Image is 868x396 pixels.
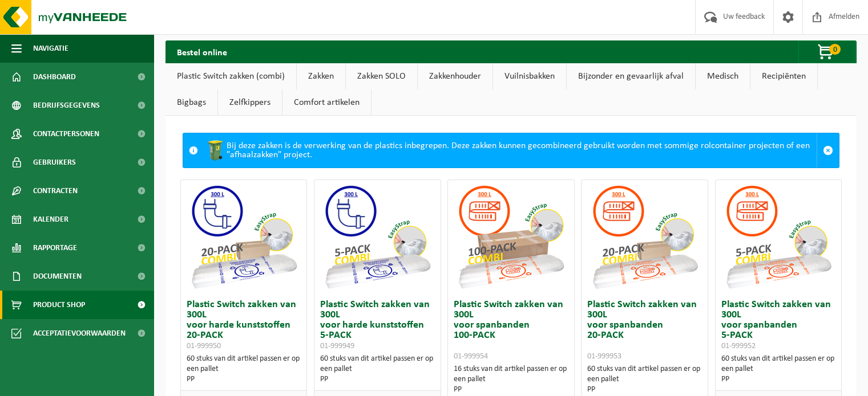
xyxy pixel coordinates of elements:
div: 16 stuks van dit artikel passen er op een pallet [454,364,568,395]
img: 01-999950 [187,180,301,294]
a: Recipiënten [750,63,817,89]
div: PP [721,374,835,385]
div: 60 stuks van dit artikel passen er op een pallet [587,364,701,395]
div: PP [454,385,568,395]
img: 01-999953 [588,180,702,294]
div: 60 stuks van dit artikel passen er op een pallet [320,354,434,385]
div: 60 stuks van dit artikel passen er op een pallet [187,354,301,385]
a: Zakkenhouder [418,63,492,89]
div: PP [587,385,701,395]
div: PP [187,374,301,385]
span: 01-999952 [721,342,756,350]
a: Comfort artikelen [282,89,371,116]
a: Zelfkippers [218,89,282,116]
span: 01-999954 [454,352,488,361]
span: 0 [829,44,841,55]
span: Product Shop [33,291,85,319]
span: Acceptatievoorwaarden [33,319,126,348]
img: 01-999952 [721,180,835,294]
span: 01-999950 [187,342,221,350]
span: 01-999949 [320,342,354,350]
a: Sluit melding [817,133,839,168]
span: Navigatie [33,34,68,63]
h3: Plastic Switch zakken van 300L voor spanbanden 100-PACK [454,300,568,361]
span: Contracten [33,177,78,205]
img: 01-999949 [320,180,434,294]
span: Documenten [33,262,82,291]
span: Dashboard [33,63,76,91]
span: Gebruikers [33,148,76,177]
a: Bigbags [165,89,217,116]
span: Rapportage [33,234,77,262]
img: 01-999954 [454,180,568,294]
a: Medisch [696,63,750,89]
button: 0 [798,40,855,63]
img: WB-0240-HPE-GN-50.png [204,139,227,162]
div: PP [320,374,434,385]
span: Contactpersonen [33,120,99,148]
span: Kalender [33,205,68,234]
a: Vuilnisbakken [493,63,566,89]
h3: Plastic Switch zakken van 300L voor harde kunststoffen 20-PACK [187,300,301,351]
div: 60 stuks van dit artikel passen er op een pallet [721,354,835,385]
h3: Plastic Switch zakken van 300L voor spanbanden 20-PACK [587,300,701,361]
h3: Plastic Switch zakken van 300L voor spanbanden 5-PACK [721,300,835,351]
span: 01-999953 [587,352,621,361]
h2: Bestel online [165,40,239,63]
a: Zakken [297,63,345,89]
span: Bedrijfsgegevens [33,91,100,120]
a: Bijzonder en gevaarlijk afval [567,63,695,89]
h3: Plastic Switch zakken van 300L voor harde kunststoffen 5-PACK [320,300,434,351]
a: Plastic Switch zakken (combi) [165,63,296,89]
div: Bij deze zakken is de verwerking van de plastics inbegrepen. Deze zakken kunnen gecombineerd gebr... [204,133,817,168]
a: Zakken SOLO [346,63,417,89]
